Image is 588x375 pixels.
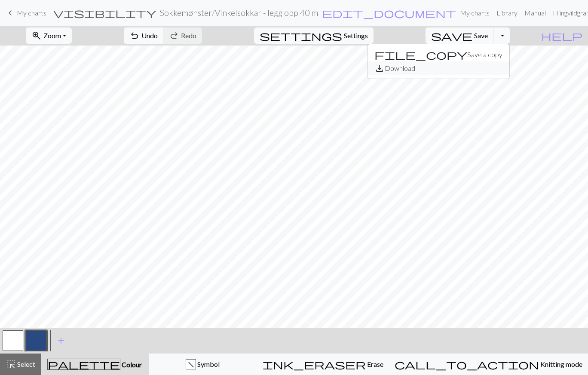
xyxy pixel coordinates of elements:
button: Undo [124,27,164,44]
span: undo [129,30,140,42]
a: Manual [521,4,549,21]
span: call_to_action [395,358,539,370]
span: save_alt [374,62,385,74]
span: Undo [141,31,158,40]
i: Settings [260,30,342,41]
button: Save a copy [367,48,509,61]
span: save [431,30,472,42]
span: Save [474,31,488,40]
span: highlight_alt [6,358,16,370]
span: Select [16,360,35,368]
button: Download [367,61,509,75]
span: keyboard_arrow_left [5,7,15,19]
button: Knitting mode [389,354,588,375]
a: My charts [456,4,493,21]
span: Colour [120,360,142,369]
button: SettingsSettings [254,27,374,44]
button: Save [426,27,494,44]
span: add [56,335,66,347]
span: Symbol [196,360,220,368]
span: Knitting mode [539,360,582,368]
button: f Symbol [149,354,257,375]
span: ink_eraser [263,358,366,370]
div: f [186,360,196,370]
button: Zoom [26,27,72,44]
span: file_copy [374,49,467,61]
span: help [541,30,582,42]
span: edit_document [322,7,456,19]
a: Library [493,4,521,21]
button: Erase [257,354,389,375]
span: Settings [344,30,368,41]
h2: Sokkemønster / Vinkelsokkar - legg opp 40 m [160,8,318,18]
span: My charts [17,9,46,17]
span: Zoom [43,31,61,40]
button: Colour [41,354,149,375]
span: settings [260,30,342,42]
span: zoom_in [31,30,42,42]
span: palette [48,358,120,370]
span: visibility [53,7,156,19]
a: My charts [5,6,46,20]
span: Erase [366,360,383,368]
